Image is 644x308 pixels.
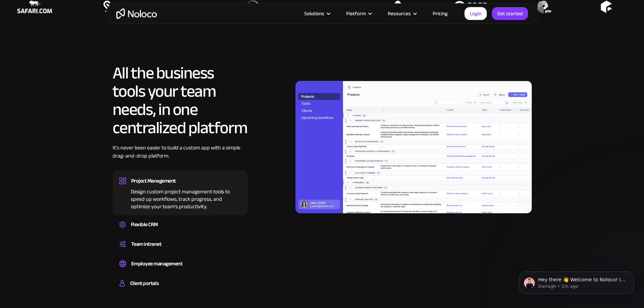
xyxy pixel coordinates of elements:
div: Set up a central space for your team to collaborate, share information, and stay up to date on co... [119,249,241,251]
div: It’s never been easier to build a custom app with a simple drag-and-drop platform. [113,144,248,170]
a: home [116,8,157,19]
div: Flexible CRM [131,219,158,230]
div: Platform [346,9,366,18]
h2: All the business tools your team needs, in one centralized platform [113,64,248,137]
div: Solutions [304,9,324,18]
div: Employee management [131,259,183,269]
div: Solutions [296,9,338,18]
div: Resources [388,9,411,18]
div: Client portals [130,278,159,288]
div: Easily manage employee information, track performance, and handle HR tasks from a single platform. [119,269,241,271]
div: Platform [338,9,379,18]
div: Build a secure, fully-branded, and personalized client portal that lets your customers self-serve. [119,288,241,290]
div: Create a custom CRM that you can adapt to your business’s needs, centralize your workflows, and m... [119,230,241,232]
a: Login [464,7,487,20]
a: Get started [492,7,528,20]
div: Project Management [131,176,176,186]
div: Resources [379,9,424,18]
div: Design custom project management tools to speed up workflows, track progress, and optimize your t... [119,186,241,210]
iframe: Intercom notifications message [509,257,644,305]
a: Pricing [424,9,456,18]
div: Team intranet [131,239,162,249]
